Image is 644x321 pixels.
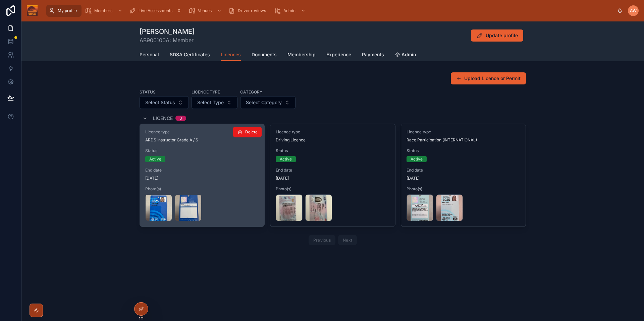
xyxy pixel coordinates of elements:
[179,116,182,121] div: 3
[221,49,241,61] a: Licences
[245,129,258,135] span: Delete
[140,89,156,95] label: Status
[83,5,126,17] a: Members
[94,8,112,13] span: Members
[407,129,520,135] span: Licence type
[145,186,259,192] span: Photo(s)
[46,5,82,17] a: My profile
[175,7,183,15] div: 0
[276,137,306,143] span: Driving Licence
[486,32,518,39] span: Update profile
[27,5,38,16] img: App logo
[145,129,259,135] span: Licence type
[407,186,520,192] span: Photo(s)
[140,96,189,109] button: Select Button
[192,96,237,109] button: Select Button
[395,49,416,62] a: Admin
[287,49,316,62] a: Membership
[451,72,526,84] button: Upload Licence or Permit
[407,148,520,153] span: Status
[149,156,161,162] div: Active
[226,5,271,17] a: Driver reviews
[326,49,351,62] a: Experience
[276,148,389,153] span: Status
[362,51,384,58] span: Payments
[252,49,277,62] a: Documents
[407,168,520,173] span: End date
[153,115,173,122] span: Licence
[283,8,296,13] span: Admin
[276,186,389,192] span: Photo(s)
[246,99,282,106] span: Select Category
[197,99,224,106] span: Select Type
[145,176,259,181] span: [DATE]
[252,51,277,58] span: Documents
[186,5,225,17] a: Venues
[407,176,520,181] span: [DATE]
[145,99,175,106] span: Select Status
[170,49,210,62] a: SDSA Certificates
[276,168,389,173] span: End date
[326,51,351,58] span: Experience
[280,156,292,162] div: Active
[43,3,617,18] div: scrollable content
[276,129,389,135] span: Licence type
[630,8,637,13] span: AW
[233,127,262,137] button: Delete
[140,27,195,36] h1: [PERSON_NAME]
[198,8,212,13] span: Venues
[221,51,241,58] span: Licences
[127,5,185,17] a: Live Assessments0
[140,51,159,58] span: Personal
[140,49,159,62] a: Personal
[58,8,77,13] span: My profile
[145,137,198,143] span: ARDS Instructor Grade A / S
[145,148,259,153] span: Status
[411,156,423,162] div: Active
[240,96,296,109] button: Select Button
[238,8,266,13] span: Driver reviews
[170,51,210,58] span: SDSA Certificates
[145,168,259,173] span: End date
[276,176,389,181] span: [DATE]
[140,36,195,44] span: AB900100A: Member
[139,8,172,13] span: Live Assessments
[287,51,316,58] span: Membership
[407,137,477,143] span: Race Participation (INTERNATIONAL)
[192,89,220,95] label: Licence type
[272,5,309,17] a: Admin
[401,51,416,58] span: Admin
[240,89,262,95] label: Category
[362,49,384,62] a: Payments
[471,29,523,42] button: Update profile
